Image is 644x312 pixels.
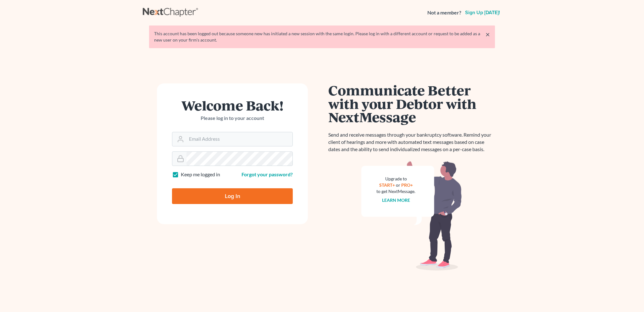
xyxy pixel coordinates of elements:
[376,188,415,195] div: to get NextMessage.
[396,182,400,188] span: or
[154,31,490,43] div: This account has been logged out because someone new has initiated a new session with the same lo...
[241,171,293,177] a: Forgot your password?
[427,9,461,16] strong: Not a member?
[328,131,495,153] p: Send and receive messages through your bankruptcy software. Remind your client of hearings and mo...
[464,10,501,15] a: Sign up [DATE]!
[181,171,220,178] label: Keep me logged in
[186,132,292,146] input: Email Address
[382,197,410,203] a: Learn more
[379,182,395,188] a: START+
[401,182,413,188] a: PRO+
[172,115,293,122] p: Please log in to your account
[376,176,415,182] div: Upgrade to
[172,99,293,112] h1: Welcome Back!
[361,161,462,271] img: nextmessage_bg-59042aed3d76b12b5cd301f8e5b87938c9018125f34e5fa2b7a6b67550977c72.svg
[486,31,490,38] a: ×
[172,188,293,204] input: Log In
[328,83,495,124] h1: Communicate Better with your Debtor with NextMessage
